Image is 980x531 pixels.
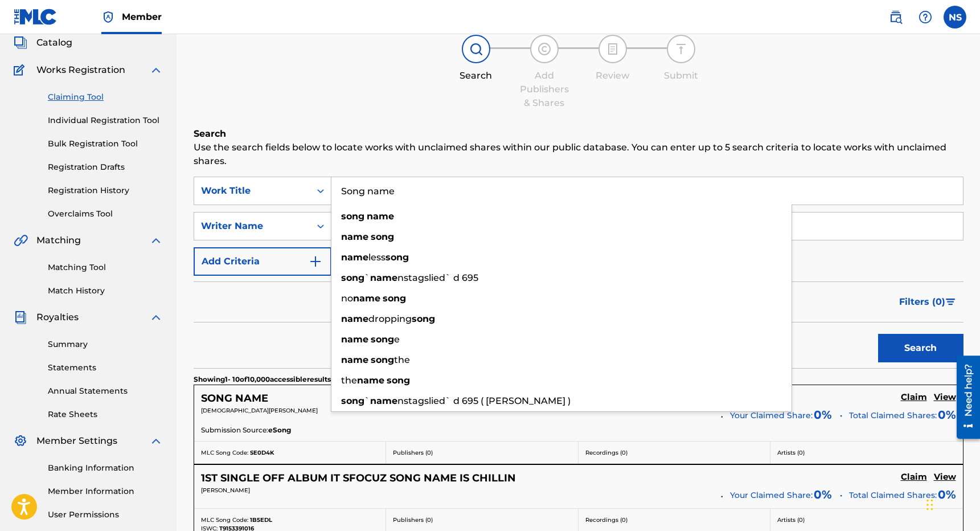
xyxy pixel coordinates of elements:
a: Individual Registration Tool [48,115,163,126]
span: 0 % [814,406,832,423]
strong: name [341,334,368,345]
span: 0% [938,406,956,423]
span: Total Claimed Shares: [849,489,937,501]
p: Showing 1 - 10 of 10,000 accessible results (Total 82,045 ) [194,374,378,385]
div: Add Publishers & Shares [516,69,573,110]
h5: SONG NAME [201,392,268,405]
span: Submission Source: [201,425,268,435]
strong: name [353,293,380,304]
span: Royalties [36,311,79,324]
span: ` [364,272,370,283]
h5: 1ST SINGLE OFF ALBUM IT SFOCUZ SONG NAME IS CHILLIN [201,472,516,485]
img: step indicator icon for Add Publishers & Shares [538,42,551,56]
a: Statements [48,362,163,374]
strong: name [341,354,368,365]
iframe: Resource Center [948,351,980,443]
p: Publishers ( 0 ) [393,516,571,524]
strong: name [341,231,368,242]
span: 1B5EDL [250,516,272,524]
span: [DEMOGRAPHIC_DATA][PERSON_NAME] [201,407,318,414]
strong: name [370,272,397,283]
strong: song [412,313,435,324]
strong: song [387,375,410,386]
span: [PERSON_NAME] [201,487,250,494]
h5: View [934,392,956,403]
button: Filters (0) [892,288,963,316]
a: View [934,472,956,484]
span: the [394,354,410,365]
a: Member Information [48,485,163,497]
div: Drag [926,488,933,522]
img: expand [149,63,163,77]
img: Catalog [14,36,27,50]
img: expand [149,311,163,324]
p: Use the search fields below to locate works with unclaimed shares within our public database. You... [194,141,963,168]
div: Submit [653,69,710,83]
p: Artists ( 0 ) [777,448,956,457]
span: MLC Song Code: [201,516,248,524]
a: User Permissions [48,509,163,521]
span: ` [364,395,370,406]
img: Top Rightsholder [101,10,115,24]
a: Summary [48,338,163,350]
span: less [368,252,386,263]
a: Banking Information [48,462,163,474]
a: Bulk Registration Tool [48,138,163,150]
span: dropping [368,313,412,324]
img: Member Settings [14,434,27,448]
span: Member [122,10,162,23]
a: Annual Statements [48,385,163,397]
img: filter [946,299,956,305]
a: Match History [48,285,163,297]
strong: song [341,211,364,222]
button: Add Criteria [194,247,331,276]
h5: View [934,472,956,483]
strong: song [341,272,364,283]
a: Registration Drafts [48,161,163,173]
img: expand [149,434,163,448]
img: Matching [14,234,28,247]
strong: song [341,395,364,406]
img: Works Registration [14,63,28,77]
a: Rate Sheets [48,409,163,420]
a: Overclaims Tool [48,208,163,220]
p: Recordings ( 0 ) [585,516,764,524]
span: Your Claimed Share: [730,489,813,501]
img: 9d2ae6d4665cec9f34b9.svg [309,255,322,268]
strong: song [386,252,409,263]
span: Member Settings [36,434,117,448]
img: Royalties [14,311,27,324]
strong: name [341,313,368,324]
strong: song [371,334,394,345]
p: Artists ( 0 ) [777,516,956,524]
strong: song [371,231,394,242]
h5: Claim [901,392,927,403]
div: Work Title [201,184,304,198]
span: MLC Song Code: [201,449,248,456]
h6: Search [194,127,963,141]
div: Help [914,6,937,28]
a: Public Search [884,6,907,28]
div: User Menu [944,6,966,28]
form: Search Form [194,177,963,368]
img: expand [149,234,163,247]
img: step indicator icon for Submit [674,42,688,56]
span: Matching [36,234,81,247]
div: Search [448,69,505,83]
img: search [889,10,903,24]
h5: Claim [901,472,927,483]
span: Filters ( 0 ) [899,295,945,309]
strong: song [371,354,394,365]
span: SE0D4K [250,449,274,456]
a: Claiming Tool [48,91,163,103]
img: step indicator icon for Review [606,42,620,56]
strong: name [370,395,397,406]
div: Chat Widget [923,476,980,531]
strong: name [367,211,394,222]
span: nstagslied` d 695 ( [PERSON_NAME] ) [397,395,571,406]
p: Recordings ( 0 ) [585,448,764,457]
span: Works Registration [36,63,125,77]
span: e [394,334,400,345]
